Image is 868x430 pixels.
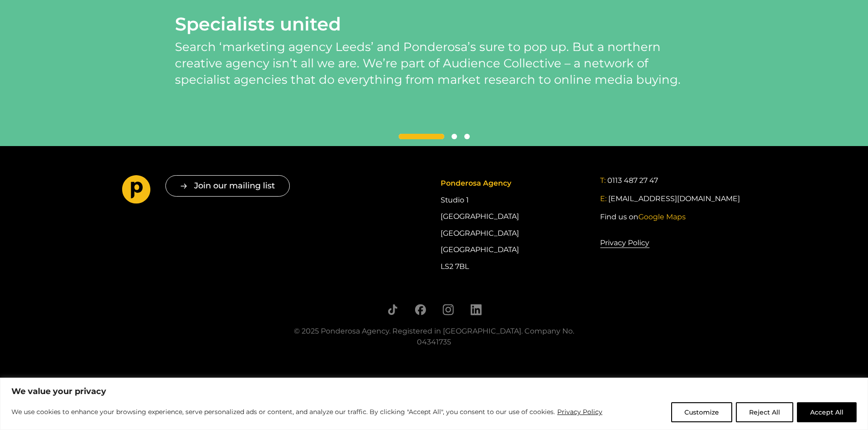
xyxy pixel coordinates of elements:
a: 0113 487 27 47 [607,175,658,186]
a: Find us onGoogle Maps [600,212,686,223]
button: Reject All [736,402,793,422]
button: Join our mailing list [165,175,290,197]
span: T: [600,176,606,185]
a: Go to homepage [122,175,151,207]
a: Follow us on Facebook [415,304,426,315]
div: Specialists united [175,13,693,35]
a: [EMAIL_ADDRESS][DOMAIN_NAME] [608,193,740,204]
div: Studio 1 [GEOGRAPHIC_DATA] [GEOGRAPHIC_DATA] [GEOGRAPHIC_DATA] LS2 7BL [441,175,586,275]
a: Follow us on TikTok [387,304,398,315]
p: We value your privacy [11,386,857,397]
button: Customize [671,402,732,422]
span: Ponderosa Agency [441,179,511,187]
span: E: [600,194,606,203]
div: © 2025 Ponderosa Agency. Registered in [GEOGRAPHIC_DATA]. Company No. 04341735 [282,326,587,348]
a: Follow us on Instagram [442,304,454,315]
a: Privacy Policy [600,237,649,249]
a: Privacy Policy [557,406,603,417]
p: We use cookies to enhance your browsing experience, serve personalized ads or content, and analyz... [11,406,603,417]
p: Search ‘marketing agency Leeds’ and Ponderosa’s sure to pop up. But a northern creative agency is... [175,39,693,88]
a: Follow us on LinkedIn [470,304,482,315]
span: Google Maps [638,212,686,221]
button: Accept All [797,402,857,422]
